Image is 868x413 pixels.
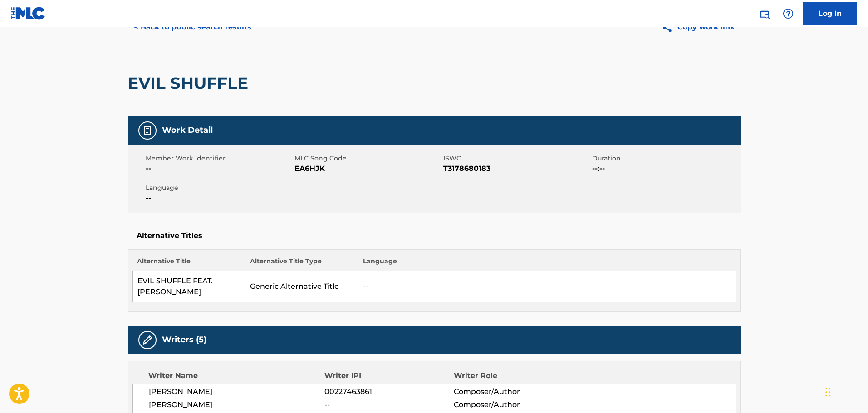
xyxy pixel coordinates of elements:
[149,399,325,410] span: [PERSON_NAME]
[294,154,441,163] span: MLC Song Code
[142,125,153,136] img: Work Detail
[358,271,736,302] td: --
[592,154,739,163] span: Duration
[803,2,857,25] a: Log In
[245,271,358,302] td: Generic Alternative Title
[162,335,206,345] h5: Writers (5)
[825,379,831,406] div: Drag
[11,7,46,20] img: MLC Logo
[294,163,441,174] span: EA6HJK
[245,257,358,271] th: Alternative Title Type
[783,8,794,19] img: help
[148,370,325,381] div: Writer Name
[358,257,736,271] th: Language
[454,370,571,381] div: Writer Role
[324,399,453,410] span: --
[137,231,732,240] h5: Alternative Titles
[592,163,739,174] span: --:--
[779,5,797,23] div: Help
[454,399,571,410] span: Composer/Author
[443,154,590,163] span: ISWC
[146,163,292,174] span: --
[655,16,741,39] button: Copy work link
[443,163,590,174] span: T3178680183
[823,369,868,413] iframe: Chat Widget
[128,73,253,93] h2: EVIL SHUFFLE
[324,386,453,397] span: 00227463861
[759,8,770,19] img: search
[162,125,213,136] h5: Work Detail
[146,193,292,204] span: --
[755,5,774,23] a: Public Search
[146,154,292,163] span: Member Work Identifier
[132,271,245,302] td: EVIL SHUFFLE FEAT. [PERSON_NAME]
[662,22,677,33] img: Copy work link
[128,16,258,39] button: < Back to public search results
[454,386,571,397] span: Composer/Author
[146,183,292,193] span: Language
[132,257,245,271] th: Alternative Title
[142,335,153,345] img: Writers
[324,370,454,381] div: Writer IPI
[149,386,325,397] span: [PERSON_NAME]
